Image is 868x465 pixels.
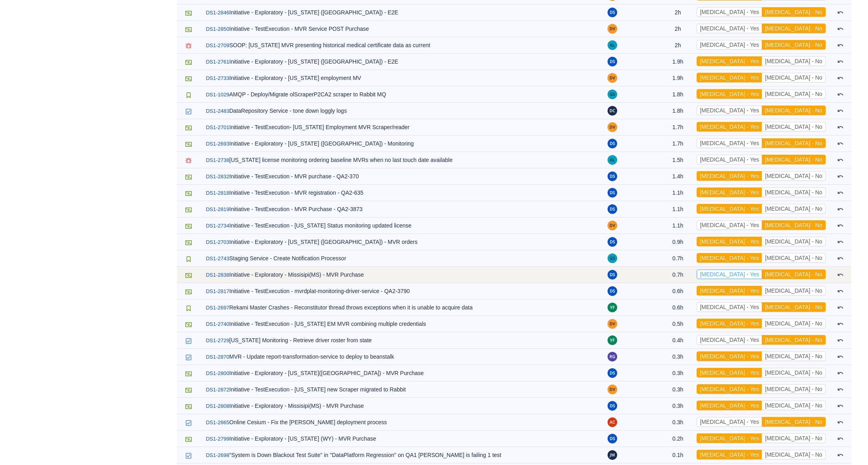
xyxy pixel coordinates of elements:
[608,417,617,427] img: AC
[185,174,192,180] img: 10614
[663,103,693,119] td: 1.8h
[185,239,192,246] img: 10614
[663,381,693,398] td: 0.3h
[206,124,229,132] a: DS1-2701
[202,414,604,431] td: Online Cesium - Fix the [PERSON_NAME] deployment process
[663,152,693,168] td: 1.5h
[762,335,825,345] button: [MEDICAL_DATA] - No
[185,190,192,197] img: 10614
[697,73,762,82] button: [MEDICAL_DATA] - Yes
[663,37,693,54] td: 2h
[202,316,604,332] td: Initiative - TestExecution - [US_STATE] EM MVR combining multiple credentials
[697,269,762,279] button: [MEDICAL_DATA] - Yes
[206,419,229,427] a: DS1-2865
[185,371,192,377] img: 10614
[206,435,229,443] a: DS1-2799
[762,73,825,82] button: [MEDICAL_DATA] - No
[663,250,693,267] td: 0.7h
[206,58,229,66] a: DS1-2761
[697,138,762,148] button: [MEDICAL_DATA] - Yes
[202,4,604,21] td: Initiative - Exploratory - [US_STATE] ([GEOGRAPHIC_DATA]) - E2E
[206,189,229,197] a: DS1-2818
[697,237,762,246] button: [MEDICAL_DATA] - Yes
[608,450,617,460] img: JM
[762,237,825,246] button: [MEDICAL_DATA] - No
[608,385,617,394] img: DV
[185,403,192,410] img: 10614
[202,168,604,185] td: Initiative - TestExecution - MVR purchase - QA2-370
[663,54,693,70] td: 1.9h
[202,332,604,349] td: [US_STATE] Monitoring - Retrieve driver roster from state
[206,107,229,115] a: DS1-2483
[697,56,762,66] button: [MEDICAL_DATA] - Yes
[762,269,825,279] button: [MEDICAL_DATA] - No
[697,302,762,312] button: [MEDICAL_DATA] - Yes
[762,188,825,197] button: [MEDICAL_DATA] - No
[202,398,604,414] td: Initiative - Exploratory - Missisipi(MS) - MVR Purchase
[663,4,693,21] td: 2h
[697,319,762,328] button: [MEDICAL_DATA] - Yes
[762,56,825,66] button: [MEDICAL_DATA] - No
[202,70,604,86] td: Initiative - Exploratory - [US_STATE] employment MV
[206,369,229,377] a: DS1-2800
[202,119,604,136] td: Initiative - TestExecution- [US_STATE] Employment MVR Scraper/reader
[185,108,192,115] img: 10618
[608,40,617,50] img: AL
[608,139,617,148] img: DS
[185,420,192,426] img: 10618
[608,368,617,378] img: DS
[663,70,693,86] td: 1.9h
[185,338,192,344] img: 10618
[762,24,825,33] button: [MEDICAL_DATA] - No
[697,40,762,50] button: [MEDICAL_DATA] - Yes
[697,433,762,443] button: [MEDICAL_DATA] - Yes
[608,434,617,443] img: DS
[663,267,693,283] td: 0.7h
[202,365,604,381] td: Initiative - Exploratory - [US_STATE]([GEOGRAPHIC_DATA]) - MVR Purchase
[202,250,604,267] td: Staging Service - Create Notification Processor
[206,320,229,328] a: DS1-2740
[762,401,825,410] button: [MEDICAL_DATA] - No
[663,201,693,218] td: 1.1h
[762,351,825,361] button: [MEDICAL_DATA] - No
[697,220,762,230] button: [MEDICAL_DATA] - Yes
[206,353,229,361] a: DS1-2870
[663,332,693,349] td: 0.4h
[697,286,762,295] button: [MEDICAL_DATA] - Yes
[663,218,693,234] td: 1.1h
[762,7,825,17] button: [MEDICAL_DATA] - No
[206,74,229,82] a: DS1-2733
[762,253,825,263] button: [MEDICAL_DATA] - No
[206,42,229,50] a: DS1-2709
[206,222,229,230] a: DS1-2734
[608,221,617,230] img: DV
[762,417,825,427] button: [MEDICAL_DATA] - No
[762,171,825,181] button: [MEDICAL_DATA] - No
[608,270,617,279] img: DS
[663,349,693,365] td: 0.3h
[762,450,825,459] button: [MEDICAL_DATA] - No
[762,286,825,295] button: [MEDICAL_DATA] - No
[663,431,693,447] td: 0.2h
[663,168,693,185] td: 1.4h
[206,304,229,312] a: DS1-2697
[202,201,604,218] td: Initiative - TestExecution - MVR Purchase - QA2-3873
[185,436,192,443] img: 10614
[185,321,192,328] img: 10614
[608,122,617,132] img: DV
[762,138,825,148] button: [MEDICAL_DATA] - No
[697,106,762,115] button: [MEDICAL_DATA] - Yes
[608,73,617,83] img: DV
[697,417,762,427] button: [MEDICAL_DATA] - Yes
[202,54,604,70] td: Initiative - Exploratory - [US_STATE] ([GEOGRAPHIC_DATA]) - E2E
[663,185,693,201] td: 1.1h
[202,218,604,234] td: Initiative - TestExecution - [US_STATE] Status monitoring updated license
[663,316,693,332] td: 0.5h
[185,76,192,82] img: 10614
[608,90,617,99] img: GS
[202,267,604,283] td: Initiative - Exploratory - Missisipi(MS) - MVR Purchase
[762,319,825,328] button: [MEDICAL_DATA] - No
[762,122,825,132] button: [MEDICAL_DATA] - No
[185,92,192,98] img: 10615
[202,136,604,152] td: Initiative - Exploratory - [US_STATE] ([GEOGRAPHIC_DATA]) - Monitoring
